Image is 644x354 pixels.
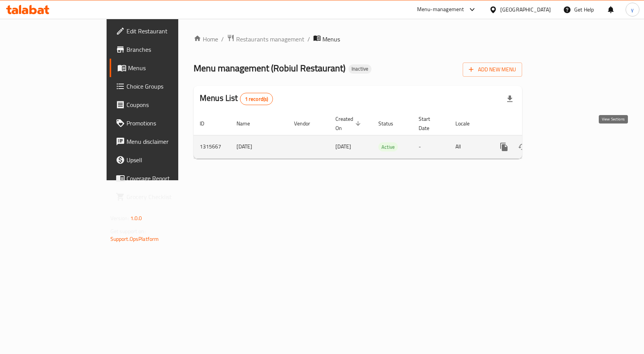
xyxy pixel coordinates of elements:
div: Total records count [240,93,273,105]
a: Menu disclaimer [110,132,214,151]
span: Coverage Report [127,174,208,183]
span: 1.0.0 [130,213,142,223]
td: [DATE] [230,135,288,158]
a: Choice Groups [110,77,214,95]
button: Add New Menu [463,63,522,77]
a: Upsell [110,151,214,169]
div: Menu-management [417,5,464,14]
a: Support.OpsPlatform [110,234,159,244]
span: Active [378,143,398,151]
a: Edit Restaurant [110,22,214,40]
span: Add New Menu [469,65,516,74]
td: All [449,135,489,158]
a: Promotions [110,114,214,132]
button: Change Status [513,138,532,156]
div: Active [378,142,398,151]
a: Branches [110,40,214,59]
span: Name [237,119,260,128]
td: - [412,135,449,158]
span: Vendor [294,119,320,128]
nav: breadcrumb [194,34,522,44]
span: Edit Restaurant [127,26,208,36]
a: Coverage Report [110,169,214,188]
a: Menus [110,59,214,77]
span: 1 record(s) [240,95,273,103]
span: [DATE] [335,142,351,151]
span: Get support on: [110,226,146,236]
span: Inactive [348,66,371,72]
a: Grocery Checklist [110,188,214,206]
a: Restaurants management [227,34,304,44]
span: Promotions [127,119,208,128]
span: Restaurants management [236,35,304,44]
span: Grocery Checklist [127,192,208,201]
div: Inactive [348,64,371,74]
span: Choice Groups [127,82,208,91]
a: Coupons [110,95,214,114]
div: Export file [501,90,519,108]
div: [GEOGRAPHIC_DATA] [500,5,551,14]
button: more [495,138,513,156]
span: y [631,5,634,14]
h2: Menus List [200,92,273,105]
span: Menus [322,35,340,44]
span: Menu disclaimer [127,137,208,146]
span: Coupons [127,100,208,109]
th: Actions [489,112,575,135]
span: Locale [455,119,480,128]
span: Menu management ( Robiul Restaurant ) [194,59,345,77]
span: Version: [110,213,129,223]
span: Menus [128,63,208,72]
li: / [307,35,310,44]
table: enhanced table [194,112,575,159]
span: Created On [335,114,363,133]
span: Upsell [127,155,208,165]
li: / [221,35,224,44]
span: Status [378,119,403,128]
span: ID [200,119,214,128]
span: Branches [127,45,208,54]
span: Start Date [419,114,440,133]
